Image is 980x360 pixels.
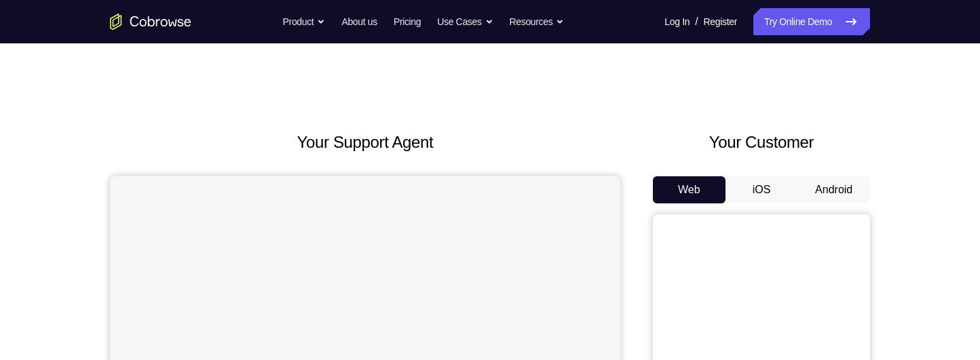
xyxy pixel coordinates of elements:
[110,14,191,30] a: Go to the home page
[797,176,870,203] button: Android
[341,8,377,35] a: About us
[283,8,326,35] button: Product
[437,8,493,35] button: Use Cases
[394,8,421,35] a: Pricing
[110,130,620,155] h2: Your Support Agent
[653,130,870,155] h2: Your Customer
[664,8,690,35] a: Log In
[653,176,725,203] button: Web
[704,8,737,35] a: Register
[695,14,698,30] span: /
[510,8,565,35] button: Resources
[753,8,870,35] a: Try Online Demo
[725,176,798,203] button: iOS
